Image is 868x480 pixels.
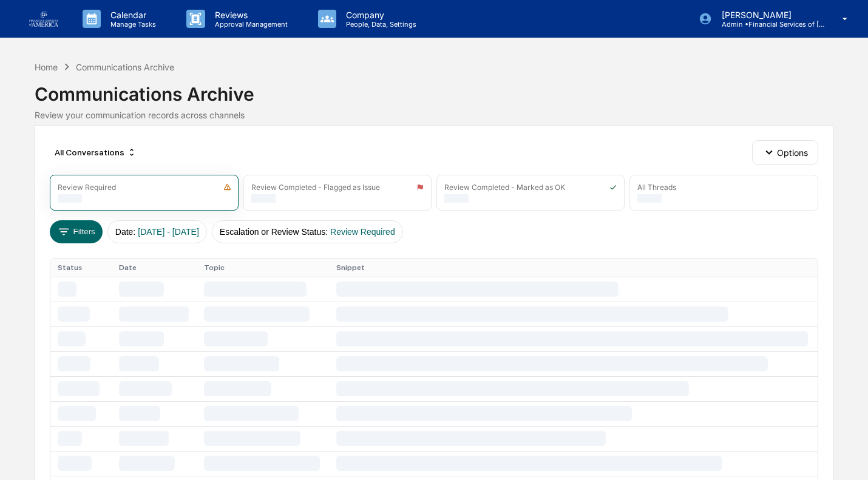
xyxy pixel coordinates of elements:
[35,73,833,105] div: Communications Archive
[712,20,825,29] p: Admin • Financial Services of [GEOGRAPHIC_DATA]
[138,227,199,237] span: [DATE] - [DATE]
[223,183,231,191] img: icon
[205,20,294,29] p: Approval Management
[637,183,676,192] div: All Threads
[336,20,422,29] p: People, Data, Settings
[330,227,395,237] span: Review Required
[609,183,617,191] img: icon
[416,183,424,191] img: icon
[212,220,403,243] button: Escalation or Review Status:Review Required
[29,11,58,27] img: logo
[112,259,197,277] th: Date
[752,140,818,164] button: Options
[35,62,58,72] div: Home
[50,259,112,277] th: Status
[50,143,141,162] div: All Conversations
[58,183,116,192] div: Review Required
[329,259,818,277] th: Snippet
[101,10,162,20] p: Calendar
[107,220,207,243] button: Date:[DATE] - [DATE]
[101,20,162,29] p: Manage Tasks
[197,259,329,277] th: Topic
[35,110,833,120] div: Review your communication records across channels
[712,10,825,20] p: [PERSON_NAME]
[251,183,380,192] div: Review Completed - Flagged as Issue
[50,220,103,243] button: Filters
[76,62,174,72] div: Communications Archive
[336,10,422,20] p: Company
[205,10,294,20] p: Reviews
[444,183,565,192] div: Review Completed - Marked as OK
